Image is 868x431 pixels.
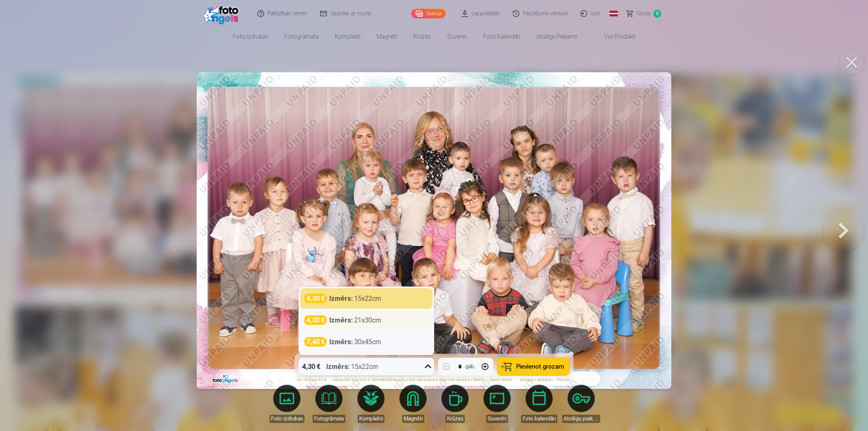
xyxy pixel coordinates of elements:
div: 4,30 € [304,294,327,303]
a: Visi produkti [585,27,644,46]
div: Foto izdrukas [270,415,304,423]
span: 0 [653,10,661,18]
a: Foto izdrukas [268,385,306,423]
span: Pievienot grozam [516,364,564,370]
div: 7,40 € [304,337,327,347]
button: Pievienot grozam [497,358,570,375]
div: 15x22cm [327,358,378,375]
div: Atslēgu piekariņi [562,415,600,423]
strong: Izmērs : [327,362,350,371]
div: 21x30cm [330,315,381,325]
span: Grozs [637,9,651,18]
div: Krūzes [446,415,465,423]
a: Magnēti [394,385,432,423]
a: Suvenīri [439,27,475,46]
a: Komplekti [352,385,390,423]
a: Foto kalendāri [520,385,558,423]
div: gab. [466,363,476,371]
a: Suvenīri [478,385,516,423]
a: Galerija [411,9,446,18]
a: Atslēgu piekariņi [562,385,600,423]
div: 15x22cm [330,294,381,303]
a: Foto izdrukas [225,27,276,46]
a: Fotogrāmata [276,27,327,46]
strong: Izmērs : [330,294,353,303]
a: Foto kalendāri [475,27,528,46]
div: Fotogrāmata [313,415,345,423]
div: 30x45cm [330,337,381,347]
div: Magnēti [402,415,424,423]
div: 4,30 € [304,315,327,325]
div: Foto kalendāri [521,415,557,423]
a: Komplekti [327,27,369,46]
a: Fotogrāmata [310,385,348,423]
div: Komplekti [358,415,384,423]
img: /fa1 [203,3,242,24]
a: Krūzes [436,385,474,423]
strong: Izmērs : [330,315,353,325]
div: Suvenīri [486,415,508,423]
a: Krūzes [405,27,439,46]
div: 4,30 € [299,358,324,375]
strong: Izmērs : [330,337,353,347]
a: Atslēgu piekariņi [528,27,585,46]
a: Magnēti [369,27,405,46]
